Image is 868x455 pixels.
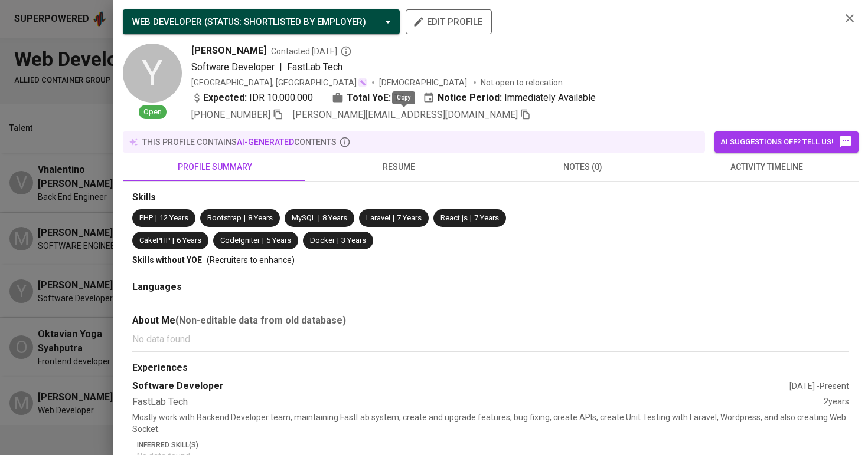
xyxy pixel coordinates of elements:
b: (Non-editable data from old database) [175,315,346,326]
p: this profile contains contents [142,136,337,148]
span: Software Developer [191,61,275,72]
div: Skills [132,191,849,205]
button: edit profile [406,9,492,34]
span: FastLab Tech [287,61,342,72]
button: AI suggestions off? Tell us! [714,131,859,153]
span: | [155,213,157,224]
p: Not open to relocation [481,77,563,88]
span: [PERSON_NAME][EMAIL_ADDRESS][DOMAIN_NAME] [293,109,518,120]
span: 5 Years [266,236,291,245]
span: notes (0) [498,160,668,174]
img: magic_wand.svg [358,78,367,87]
div: Immediately Available [423,91,596,105]
span: Docker [310,236,335,245]
span: 3 Years [341,236,366,245]
div: [GEOGRAPHIC_DATA], [GEOGRAPHIC_DATA] [191,77,367,88]
span: | [262,235,264,246]
span: MySQL [292,213,316,222]
div: Y [123,44,182,103]
span: 7 Years [397,213,422,222]
span: | [279,60,282,74]
span: CakePHP [139,236,170,245]
a: edit profile [406,17,492,26]
span: Skills without YOE [132,255,202,265]
span: 12 [393,91,404,105]
button: WEB DEVELOPER (STATUS: Shortlisted by Employer) [123,9,400,34]
span: (Recruiters to enhance) [207,255,295,265]
span: | [318,213,320,224]
span: ( STATUS : Shortlisted by Employer ) [204,17,366,27]
span: PHP [139,213,153,222]
div: Languages [132,281,849,294]
span: resume [314,160,484,174]
span: CodeIgniter [220,236,260,245]
div: Experiences [132,361,849,375]
b: Total YoE: [347,91,391,105]
b: Expected: [203,91,247,105]
span: AI suggestions off? Tell us! [720,135,853,149]
span: Laravel [366,213,390,222]
div: Software Developer [132,380,789,393]
p: Inferred Skill(s) [137,440,849,450]
span: profile summary [130,160,300,174]
span: [PHONE_NUMBER] [191,109,270,120]
p: No data found. [132,332,849,347]
span: React.js [440,213,468,222]
span: | [337,235,339,246]
span: 8 Years [322,213,347,222]
div: 2 years [824,395,849,409]
span: | [470,213,472,224]
b: Notice Period: [438,91,502,105]
span: Bootstrap [207,213,242,222]
span: edit profile [415,14,482,29]
span: 8 Years [248,213,273,222]
div: FastLab Tech [132,395,824,409]
span: Contacted [DATE] [271,45,352,57]
span: Open [139,107,167,118]
span: activity timeline [682,160,852,174]
div: About Me [132,314,849,328]
div: [DATE] - Present [789,380,849,392]
p: Mostly work with Backend Developer team, maintaining FastLab system, create and upgrade features,... [132,411,849,435]
span: 6 Years [177,236,201,245]
span: [PERSON_NAME] [191,44,266,58]
span: | [244,213,246,224]
span: 7 Years [474,213,499,222]
span: AI-generated [237,137,294,147]
span: [DEMOGRAPHIC_DATA] [379,77,469,88]
span: WEB DEVELOPER [132,17,202,27]
svg: By Batam recruiter [340,45,352,57]
span: | [172,235,174,246]
div: IDR 10.000.000 [191,91,313,105]
span: 12 Years [159,213,188,222]
span: | [393,213,394,224]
